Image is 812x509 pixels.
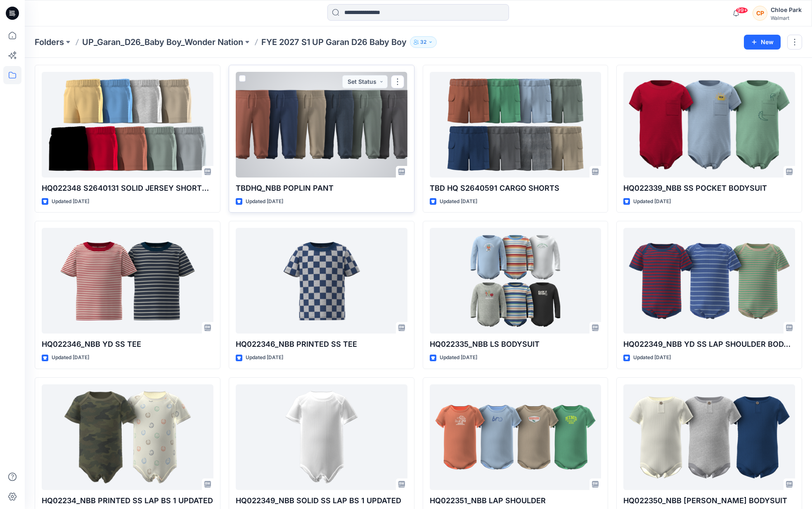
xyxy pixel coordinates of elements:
[430,228,601,334] a: HQ022335_NBB LS BODYSUIT
[430,384,601,490] a: HQ022351_NBB LAP SHOULDER
[623,228,795,334] a: HQ022349_NBB YD SS LAP SHOULDER BODYSUIT
[771,5,802,15] div: Chloe Park
[236,495,407,507] p: HQ022349_NBB SOLID SS LAP BS 1 UPDATED
[35,36,64,48] a: Folders
[410,36,437,48] button: 32
[430,72,601,178] a: TBD HQ S2640591 CARGO SHORTS
[261,36,407,48] p: FYE 2027 S1 UP Garan D26 Baby Boy
[771,15,802,21] div: Walmart
[744,35,781,50] button: New
[236,72,407,178] a: TBDHQ_NBB POPLIN PANT
[42,228,213,334] a: HQ022346_NBB YD SS TEE
[82,36,243,48] a: UP_Garan_D26_Baby Boy_Wonder Nation
[42,72,213,178] a: HQ022348 S2640131 SOLID JERSEY SHORTS NEW PATTERN 07.24.25
[430,182,601,194] p: TBD HQ S2640591 CARGO SHORTS
[420,38,426,47] p: 32
[440,197,477,206] p: Updated [DATE]
[623,495,795,507] p: HQ022350_NBB [PERSON_NAME] BODYSUIT
[236,339,407,350] p: HQ022346_NBB PRINTED SS TEE
[753,6,767,21] div: CP
[236,384,407,490] a: HQ022349_NBB SOLID SS LAP BS 1 UPDATED
[52,353,89,362] p: Updated [DATE]
[440,353,477,362] p: Updated [DATE]
[430,495,601,507] p: HQ022351_NBB LAP SHOULDER
[42,182,213,194] p: HQ022348 S2640131 SOLID JERSEY SHORTS NEW PATTERN [DATE]
[623,72,795,178] a: HQ022339_NBB SS POCKET BODYSUIT
[623,182,795,194] p: HQ022339_NBB SS POCKET BODYSUIT
[246,197,283,206] p: Updated [DATE]
[430,339,601,350] p: HQ022335_NBB LS BODYSUIT
[623,384,795,490] a: HQ022350_NBB SS HENLEY BODYSUIT
[236,228,407,334] a: HQ022346_NBB PRINTED SS TEE
[42,339,213,350] p: HQ022346_NBB YD SS TEE
[623,339,795,350] p: HQ022349_NBB YD SS LAP SHOULDER BODYSUIT
[42,495,213,507] p: HQ02234_NBB PRINTED SS LAP BS 1 UPDATED
[633,197,671,206] p: Updated [DATE]
[736,7,748,14] span: 99+
[633,353,671,362] p: Updated [DATE]
[236,182,407,194] p: TBDHQ_NBB POPLIN PANT
[52,197,89,206] p: Updated [DATE]
[246,353,283,362] p: Updated [DATE]
[42,384,213,490] a: HQ02234_NBB PRINTED SS LAP BS 1 UPDATED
